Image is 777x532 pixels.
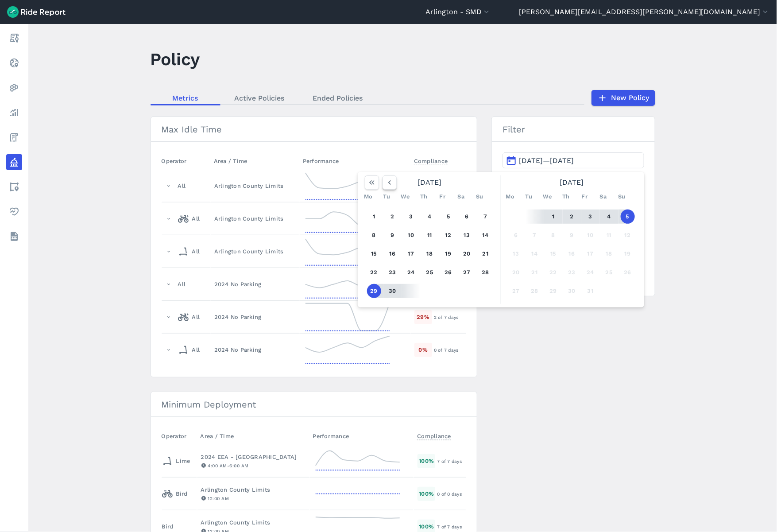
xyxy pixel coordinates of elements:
[528,247,542,261] button: 14
[380,190,394,204] div: Tu
[404,210,418,224] button: 3
[178,182,186,190] div: All
[162,454,190,468] div: Lime
[436,190,450,204] div: Fr
[151,91,220,105] a: Metrics
[201,462,305,470] div: 4:00 AM - 6:00 AM
[621,228,635,242] button: 12
[404,265,418,280] button: 24
[479,265,493,280] button: 28
[151,392,477,417] h3: Minimum Deployment
[178,245,200,259] div: All
[7,6,66,18] img: Ride Report
[178,212,200,226] div: All
[546,210,561,224] button: 1
[423,247,437,261] button: 18
[479,210,493,224] button: 7
[214,247,295,256] div: Arlington County Limits
[361,190,375,204] div: Mo
[584,284,598,298] button: 31
[210,152,299,170] th: Area / Time
[162,427,197,445] th: Operator
[299,91,377,105] a: Ended Policies
[386,210,400,224] button: 2
[473,190,487,204] div: Su
[201,453,305,461] div: 2024 EEA - [GEOGRAPHIC_DATA]
[214,182,295,190] div: Arlington County Limits
[541,190,555,204] div: We
[309,427,414,445] th: Performance
[417,487,435,501] div: 100 %
[479,247,493,261] button: 21
[361,175,499,190] div: [DATE]
[201,494,305,502] div: 12:00 AM
[398,190,413,204] div: We
[6,229,22,245] a: Datasets
[417,454,435,468] div: 100 %
[414,310,432,324] div: 29 %
[434,346,466,354] div: 0 of 7 days
[565,228,579,242] button: 9
[414,155,448,165] span: Compliance
[509,247,523,261] button: 13
[546,284,561,298] button: 29
[503,190,518,204] div: Mo
[565,284,579,298] button: 30
[162,522,174,531] div: Bird
[460,247,474,261] button: 20
[621,210,635,224] button: 5
[178,310,200,324] div: All
[621,265,635,280] button: 26
[519,156,574,165] span: [DATE]—[DATE]
[460,228,474,242] button: 13
[425,7,491,17] button: Arlington - SMD
[197,427,309,445] th: Area / Time
[423,228,437,242] button: 11
[367,284,381,298] button: 29
[437,523,466,531] div: 7 of 7 days
[584,265,598,280] button: 24
[441,228,456,242] button: 12
[201,485,305,494] div: Arlington County Limits
[367,210,381,224] button: 1
[441,265,456,280] button: 26
[546,247,561,261] button: 15
[404,228,418,242] button: 10
[615,190,629,204] div: Su
[151,117,477,142] h3: Max Idle Time
[584,210,598,224] button: 3
[6,204,22,220] a: Health
[578,190,592,204] div: Fr
[602,210,616,224] button: 4
[596,190,611,204] div: Sa
[584,228,598,242] button: 10
[591,90,655,106] a: New Policy
[386,265,400,280] button: 23
[460,265,474,280] button: 27
[6,80,22,96] a: Heatmaps
[460,210,474,224] button: 6
[214,280,295,288] div: 2024 No Parking
[437,490,466,498] div: 0 of 0 days
[559,190,573,204] div: Th
[546,265,561,280] button: 22
[178,343,200,357] div: All
[621,247,635,261] button: 19
[201,518,305,527] div: Arlington County Limits
[6,30,22,46] a: Report
[503,152,644,168] button: [DATE]—[DATE]
[367,265,381,280] button: 22
[546,228,561,242] button: 8
[423,265,437,280] button: 25
[386,284,400,298] button: 30
[162,152,210,170] th: Operator
[404,247,418,261] button: 17
[519,7,770,17] button: [PERSON_NAME][EMAIL_ADDRESS][PERSON_NAME][DOMAIN_NAME]
[441,247,456,261] button: 19
[602,247,616,261] button: 18
[417,430,451,440] span: Compliance
[220,91,299,105] a: Active Policies
[522,190,536,204] div: Tu
[565,210,579,224] button: 2
[584,247,598,261] button: 17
